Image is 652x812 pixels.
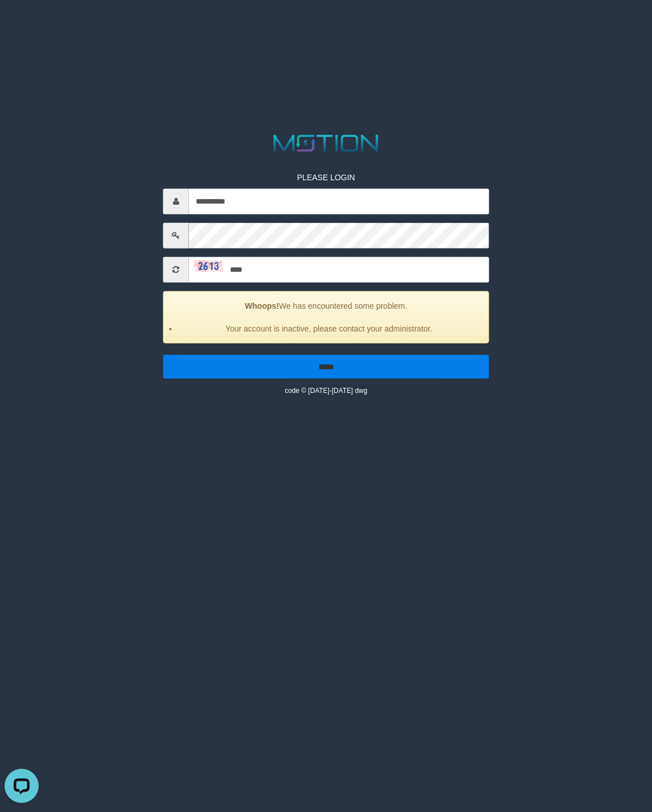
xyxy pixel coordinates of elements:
[163,171,489,183] p: PLEASE LOGIN
[195,260,223,272] img: captcha
[284,386,367,394] small: code © [DATE]-[DATE] dwg
[5,5,39,39] button: Open LiveChat chat widget
[245,301,279,310] strong: Whoops!
[163,291,489,343] div: We has encountered some problem.
[178,322,480,334] li: Your account is inactive, please contact your administrator.
[269,132,383,155] img: MOTION_logo.png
